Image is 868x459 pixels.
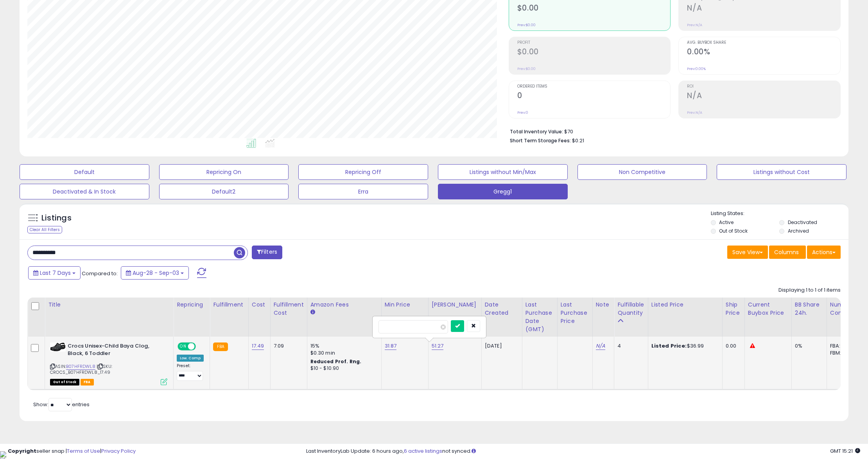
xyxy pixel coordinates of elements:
b: Short Term Storage Fees: [510,137,571,144]
a: N/A [596,342,605,350]
div: Listed Price [651,301,719,309]
a: Terms of Use [67,447,100,455]
div: Title [48,301,170,309]
span: | SKU: CROCS_B07HFRDWL8_17.49 [50,363,112,375]
span: FBA [81,379,94,385]
div: Last Purchase Date (GMT) [525,301,554,333]
b: Total Inventory Value: [510,128,563,135]
span: ON [178,343,188,350]
div: Ship Price [726,301,741,317]
button: Listings without Min/Max [438,164,568,180]
small: Prev: 0.00% [687,66,706,71]
small: FBA [213,342,228,351]
div: [PERSON_NAME] [432,301,478,309]
div: Last Purchase Price [561,301,589,325]
img: 31qgBMJKyxL._SL40_.jpg [50,342,66,351]
span: Ordered Items [517,84,671,89]
h2: $0.00 [517,47,671,58]
div: Displaying 1 to 1 of 1 items [778,287,841,294]
div: Fulfillment Cost [274,301,304,317]
button: Actions [807,246,841,259]
div: Last InventoryLab Update: 6 hours ago, not synced. [306,448,860,455]
button: Default2 [159,184,289,199]
label: Active [719,219,733,226]
label: Archived [788,228,809,234]
button: Repricing On [159,164,289,180]
span: Compared to: [82,270,118,277]
div: Fulfillable Quantity [617,301,644,317]
a: 17.49 [252,342,264,350]
span: ROI [687,84,840,89]
a: 6 active listings [404,447,442,455]
div: seller snap | | [8,448,136,455]
div: 7.09 [274,342,301,350]
button: Non Competitive [577,164,707,180]
button: Last 7 Days [28,266,81,280]
div: [DATE] [485,342,516,350]
div: Cost [252,301,267,309]
button: Repricing Off [298,164,428,180]
a: 31.87 [385,342,397,350]
li: $70 [510,126,835,136]
div: $10 - $10.90 [310,365,375,372]
span: 2025-09-11 15:21 GMT [830,447,860,455]
b: Crocs Unisex-Child Baya Clog, Black, 6 Toddler [68,342,163,359]
strong: Copyright [8,447,36,455]
div: Num of Comp. [830,301,859,317]
button: Default [20,164,149,180]
div: Fulfillment [213,301,245,309]
div: 0.00 [726,342,739,350]
div: Repricing [177,301,206,309]
button: Aug-28 - Sep-03 [121,266,189,280]
span: OFF [195,343,207,350]
small: Prev: 0 [517,110,528,115]
h2: N/A [687,4,840,14]
small: Prev: $0.00 [517,23,536,27]
span: Profit [517,41,671,45]
a: Privacy Policy [101,447,136,455]
button: Save View [727,246,768,259]
h5: Listings [41,213,72,224]
button: Listings without Cost [717,164,846,180]
span: Columns [774,248,799,256]
div: BB Share 24h. [795,301,823,317]
div: Date Created [485,301,519,317]
button: Deactivated & In Stock [20,184,149,199]
small: Prev: $0.00 [517,66,536,71]
button: Filters [252,246,282,259]
div: $0.30 min [310,350,375,357]
span: All listings that are currently out of stock and unavailable for purchase on Amazon [50,379,79,385]
label: Out of Stock [719,228,748,234]
button: Gregg1 [438,184,568,199]
small: Prev: N/A [687,110,702,115]
span: Aug-28 - Sep-03 [133,269,179,277]
div: FBM: 1 [830,350,856,357]
button: Columns [769,246,806,259]
div: Low. Comp [177,355,204,362]
div: 15% [310,342,375,350]
span: Last 7 Days [40,269,71,277]
h2: N/A [687,91,840,102]
p: Listing States: [711,210,849,217]
div: Preset: [177,363,204,381]
b: Listed Price: [651,342,687,350]
div: Min Price [385,301,425,309]
div: Current Buybox Price [748,301,788,317]
div: Amazon Fees [310,301,378,309]
div: 4 [617,342,642,350]
h2: $0.00 [517,4,671,14]
div: 0% [795,342,821,350]
div: FBA: 3 [830,342,856,350]
div: Note [596,301,611,309]
label: Deactivated [788,219,817,226]
div: $36.99 [651,342,716,350]
div: Clear All Filters [27,226,62,233]
span: $0.21 [572,137,584,144]
a: 51.27 [432,342,444,350]
small: Prev: N/A [687,23,702,27]
h2: 0 [517,91,671,102]
button: Erra [298,184,428,199]
span: Show: entries [33,401,90,408]
h2: 0.00% [687,47,840,58]
b: Reduced Prof. Rng. [310,358,362,365]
